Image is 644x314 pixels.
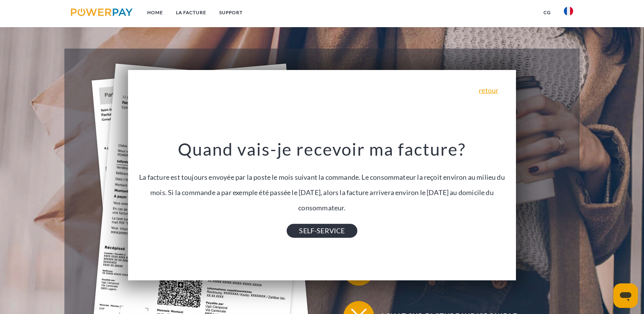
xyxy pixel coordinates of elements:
[479,87,498,94] a: retour
[134,138,510,231] div: La facture est toujours envoyée par la poste le mois suivant la commande. Le consommateur la reço...
[613,283,638,308] iframe: Bouton de lancement de la fenêtre de messagerie
[141,6,169,20] a: Home
[287,224,357,238] a: SELF-SERVICE
[213,6,249,20] a: Support
[71,8,133,16] img: logo-powerpay.svg
[134,138,510,160] h3: Quand vais-je recevoir ma facture?
[169,6,213,20] a: LA FACTURE
[564,7,573,16] img: fr
[537,6,557,20] a: CG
